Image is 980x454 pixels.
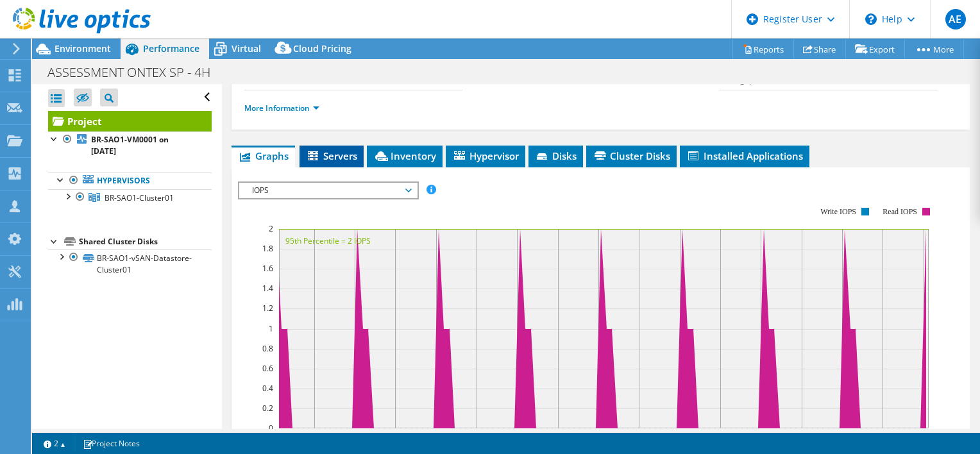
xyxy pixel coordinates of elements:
[845,39,905,59] a: Export
[269,223,273,234] text: 2
[262,243,273,254] text: 1.8
[269,323,273,334] text: 1
[883,207,917,216] text: Read IOPS
[535,149,577,162] span: Disks
[42,65,230,80] h1: ASSESSMENT ONTEX SP - 4H
[793,39,846,59] a: Share
[91,134,169,156] b: BR-SAO1-VM0001 on [DATE]
[904,39,964,59] a: More
[232,42,261,55] span: Virtual
[105,192,174,203] span: BR-SAO1-Cluster01
[285,235,371,246] text: 95th Percentile = 2 IOPS
[732,39,794,59] a: Reports
[48,189,212,206] a: BR-SAO1-Cluster01
[269,423,273,433] text: 0
[262,383,273,394] text: 0.4
[262,283,273,294] text: 1.4
[74,435,149,451] a: Project Notes
[48,131,212,160] a: BR-SAO1-VM0001 on [DATE]
[244,103,319,113] a: More Information
[293,42,351,55] span: Cloud Pricing
[452,149,519,162] span: Hypervisor
[48,111,212,131] a: Project
[262,303,273,314] text: 1.2
[945,9,966,29] span: AE
[373,149,436,162] span: Inventory
[262,343,273,354] text: 0.8
[686,149,803,162] span: Installed Applications
[262,263,273,274] text: 1.6
[79,234,212,249] div: Shared Cluster Disks
[143,42,199,55] span: Performance
[238,149,289,162] span: Graphs
[48,172,212,189] a: Hypervisors
[48,249,212,278] a: BR-SAO1-vSAN-Datastore-Cluster01
[865,13,877,25] svg: \n
[262,363,273,374] text: 0.6
[820,207,856,216] text: Write IOPS
[593,149,670,162] span: Cluster Disks
[262,403,273,414] text: 0.2
[306,149,357,162] span: Servers
[35,435,74,451] a: 2
[246,183,410,198] span: IOPS
[55,42,111,55] span: Environment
